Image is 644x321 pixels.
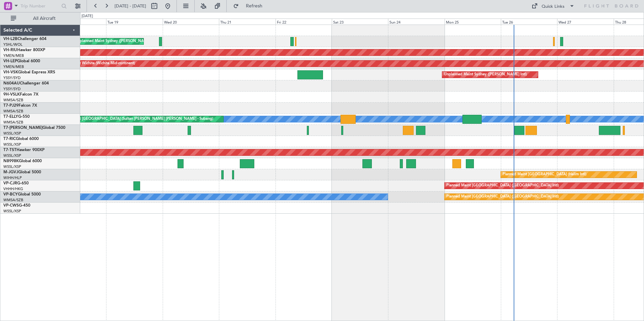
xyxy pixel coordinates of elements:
[21,1,59,11] input: Trip Number
[3,148,44,152] a: T7-TSTHawker 900XP
[52,114,213,124] div: Unplanned Maint [GEOGRAPHIC_DATA] (Sultan [PERSON_NAME] [PERSON_NAME] - Subang)
[332,19,388,25] div: Sat 23
[542,3,565,10] div: Quick Links
[3,181,29,185] a: VP-CJRG-650
[388,19,444,25] div: Sun 24
[3,48,17,52] span: VH-RIU
[7,13,73,24] button: All Aircraft
[240,4,268,8] span: Refresh
[3,170,41,174] a: M-JGVJGlobal 5000
[75,36,158,46] div: Unplanned Maint Sydney ([PERSON_NAME] Intl)
[3,37,46,41] a: VH-L2BChallenger 604
[3,148,17,152] span: T7-TST
[503,170,586,180] div: Planned Maint [GEOGRAPHIC_DATA] (Halim Intl)
[3,192,41,197] a: VP-BCYGlobal 5000
[3,137,39,141] a: T7-RICGlobal 6000
[3,93,20,97] span: 9H-VSLK
[3,164,21,169] a: WSSL/XSP
[3,93,38,97] a: 9H-VSLKFalcon 7X
[3,59,17,63] span: VH-LEP
[3,81,20,85] span: N604AU
[3,115,18,119] span: T7-ELLY
[3,81,49,85] a: N604AUChallenger 604
[3,75,21,80] a: YSSY/SYD
[3,153,21,158] a: WSSL/XSP
[3,159,19,163] span: N8998K
[3,170,18,174] span: M-JGVJ
[3,104,37,108] a: T7-PJ29Falcon 7X
[3,59,40,63] a: VH-LEPGlobal 6000
[3,192,18,197] span: VP-BCY
[3,186,23,191] a: VHHH/HKG
[3,126,42,130] span: T7-[PERSON_NAME]
[82,13,93,19] div: [DATE]
[3,120,23,125] a: WMSA/SZB
[163,19,219,25] div: Wed 20
[18,16,71,21] span: All Aircraft
[3,86,21,92] a: YSSY/SYD
[106,19,162,25] div: Tue 19
[230,1,270,11] button: Refresh
[3,98,23,103] a: WMSA/SZB
[3,109,23,114] a: WMSA/SZB
[3,159,42,163] a: N8998KGlobal 6000
[446,192,559,202] div: Planned Maint [GEOGRAPHIC_DATA] ([GEOGRAPHIC_DATA] Intl)
[501,19,557,25] div: Tue 26
[528,1,578,11] button: Quick Links
[276,19,332,25] div: Fri 22
[3,181,17,185] span: VP-CJR
[115,3,146,9] span: [DATE] - [DATE]
[446,181,559,191] div: Planned Maint [GEOGRAPHIC_DATA] ([GEOGRAPHIC_DATA] Intl)
[52,59,135,69] div: Unplanned Maint Wichita (Wichita Mid-continent)
[3,137,16,141] span: T7-RIC
[3,115,30,119] a: T7-ELLYG-550
[3,126,65,130] a: T7-[PERSON_NAME]Global 7500
[3,64,24,69] a: YMEN/MEB
[3,53,24,58] a: YMEN/MEB
[3,209,21,214] a: WSSL/XSP
[3,204,30,208] a: VP-CWSG-450
[3,42,23,47] a: YSHL/WOL
[444,70,527,80] div: Unplanned Maint Sydney ([PERSON_NAME] Intl)
[3,198,23,203] a: WMSA/SZB
[3,70,18,74] span: VH-VSK
[557,19,613,25] div: Wed 27
[445,19,501,25] div: Mon 25
[3,204,19,208] span: VP-CWS
[3,104,19,108] span: T7-PJ29
[219,19,275,25] div: Thu 21
[3,37,18,41] span: VH-L2B
[3,131,21,136] a: WSSL/XSP
[3,70,55,74] a: VH-VSKGlobal Express XRS
[3,48,45,52] a: VH-RIUHawker 800XP
[3,142,21,147] a: WSSL/XSP
[3,175,22,180] a: WIHH/HLP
